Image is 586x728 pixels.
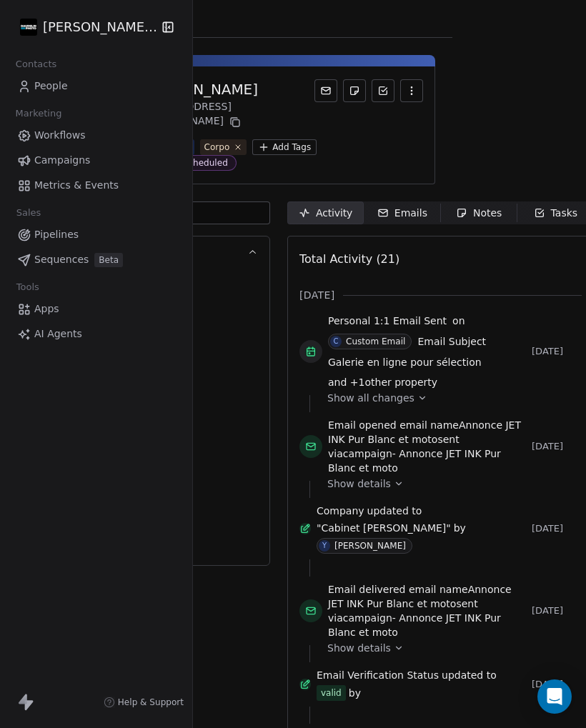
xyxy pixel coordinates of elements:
span: Annonce JET INK Pur Blanc et moto [328,448,501,474]
div: Corpo [204,141,230,154]
span: [DATE] [532,605,582,617]
span: Pipelines [34,227,79,242]
span: AI Agents [34,326,82,341]
span: Email opened [328,419,397,431]
a: Show details [327,641,572,655]
img: Daudelin%20Photo%20Logo%20White%202025%20Square.png [20,19,37,36]
span: Total Activity (21) [299,252,399,266]
span: Show details [327,641,391,655]
span: updated to [442,668,497,682]
span: Galerie en ligne pour sélection [328,355,482,369]
div: Emails [377,206,427,221]
div: C [333,336,338,347]
span: by [454,521,466,535]
a: Campaigns [11,149,181,172]
span: Email Verification Status [317,668,439,682]
span: Marketing [9,103,68,124]
a: Pipelines [11,223,181,246]
a: Workflows [11,124,181,147]
span: [PERSON_NAME] Photo [43,18,159,36]
span: [DATE] [299,288,334,302]
span: [DATE] [532,441,582,452]
span: [DATE] [532,523,582,534]
span: Show details [327,477,391,491]
span: Help & Support [118,697,184,708]
span: Personal 1:1 Email Sent [328,314,447,328]
span: Beta [94,253,123,267]
div: [PERSON_NAME] [140,79,314,99]
div: Y [322,540,327,552]
span: Email delivered [328,584,405,595]
a: AI Agents [11,322,181,346]
a: Metrics & Events [11,174,181,197]
button: Add Tags [252,139,317,155]
span: and + 1 other property [328,375,437,389]
span: People [34,79,68,94]
span: [DATE] [532,679,582,690]
span: Apps [34,301,59,316]
span: Sales [10,202,47,224]
a: Show all changes [327,391,572,405]
span: Email Subject [417,334,486,349]
a: SequencesBeta [11,248,181,271]
span: Annonce JET INK Pur Blanc et moto [328,612,501,638]
span: [DATE] [532,346,582,357]
span: Contacts [9,54,63,75]
button: [PERSON_NAME] Photo [17,15,152,39]
span: by [349,686,361,700]
span: Show all changes [327,391,414,405]
span: Sequences [34,252,89,267]
div: Open Intercom Messenger [537,679,572,714]
span: Tools [10,276,45,298]
span: updated to [367,504,422,518]
div: [PERSON_NAME] [334,541,406,551]
div: Tasks [534,206,578,221]
a: Apps [11,297,181,321]
span: Metrics & Events [34,178,119,193]
div: Custom Email [346,336,405,346]
span: email name sent via campaign - [328,582,526,639]
span: Workflows [34,128,86,143]
div: Notes [456,206,502,221]
div: valid [321,686,342,700]
span: Campaigns [34,153,90,168]
span: Company [317,504,364,518]
span: "Cabinet [PERSON_NAME]" [317,521,451,535]
a: Show details [327,477,572,491]
span: email name sent via campaign - [328,418,526,475]
span: on [452,314,465,328]
a: Help & Support [104,697,184,708]
div: [EMAIL_ADDRESS][DOMAIN_NAME] [140,99,314,131]
a: People [11,74,181,98]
